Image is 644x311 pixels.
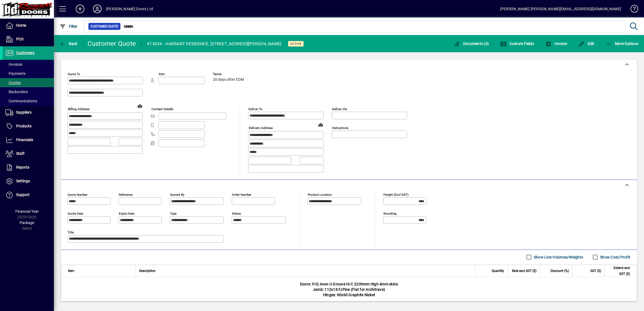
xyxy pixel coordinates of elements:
a: Suppliers [3,106,54,119]
span: Package [20,221,34,225]
span: Filter [60,24,78,29]
span: 20 days after EOM [213,78,244,82]
a: Invoices [3,60,54,69]
label: Show Line Volumes/Weights [533,254,583,260]
span: Suppliers [16,110,32,114]
span: Products [16,124,32,128]
mat-label: Quote To [68,72,80,76]
span: Financials [16,138,33,142]
span: Back [60,41,78,46]
span: GST ($) [590,268,601,274]
span: POS [16,37,23,41]
a: Reports [3,161,54,174]
span: Settings [16,179,30,183]
a: Products [3,120,54,133]
span: Item [68,268,74,274]
div: #13034 - HARSANT RESIDENCE, [STREET_ADDRESS][PERSON_NAME] [147,40,281,48]
span: Customer Quote [91,24,118,29]
div: Customer Quote [88,39,136,48]
span: Customers [16,51,34,55]
span: Edit [578,41,594,46]
button: Documents (0) [452,39,490,48]
mat-label: Quoted by [170,193,184,196]
a: Backorders [3,87,54,96]
a: POS [3,33,54,46]
span: Documents (0) [454,41,489,46]
a: Staff [3,147,54,160]
mat-label: Instructions [332,126,348,130]
button: Profile [89,4,106,14]
button: Back [58,39,79,48]
span: Rate excl GST ($) [512,268,536,274]
mat-label: Order number [232,193,251,196]
a: Settings [3,174,54,188]
label: Show Cost/Profit [599,254,630,260]
span: Extend excl GST ($) [608,265,630,277]
mat-label: Type [170,211,176,215]
mat-label: Deliver To [248,107,262,111]
mat-label: Expiry date [119,211,134,215]
div: Doors: P/Q Avon U Groove H/C 2200mm High 4mm skins Jamb: 112x18 FJPine (Flat for Architrave) Hing... [61,277,637,302]
mat-label: Attn [159,72,165,76]
span: Staff [16,151,25,156]
mat-label: Product location [308,193,332,196]
span: Communications [5,99,37,103]
button: Filter [58,22,79,31]
a: View on map [136,102,144,110]
mat-label: Reference [119,193,133,196]
span: More Options [606,41,639,46]
mat-label: Quote number [68,193,88,196]
a: Home [3,19,54,32]
div: [PERSON_NAME] [PERSON_NAME][EMAIL_ADDRESS][DOMAIN_NAME] [500,5,621,13]
mat-label: Deliver via [332,107,347,111]
a: Payments [3,69,54,78]
a: Quotes [3,78,54,87]
button: Add [71,4,89,14]
a: Financials [3,133,54,147]
span: Active [290,42,302,46]
span: Custom Fields [500,41,534,46]
app-page-header-button: Back [54,39,84,48]
span: Reports [16,165,29,169]
span: Payments [5,71,26,76]
mat-label: Quote date [68,211,83,215]
mat-label: Title [68,230,74,234]
a: Support [3,188,54,202]
button: Custom Fields [499,39,535,48]
mat-label: Freight (excl GST) [383,193,408,196]
span: Financial Year [15,209,39,214]
button: Invoice [544,39,568,48]
div: [PERSON_NAME] Doors Ltd [106,5,153,13]
a: Knowledge Base [626,1,637,19]
span: Description [139,268,155,274]
span: Backorders [5,90,28,94]
span: Home [16,23,26,27]
mat-label: Rounding [383,211,396,215]
span: Invoices [5,62,22,67]
a: Communications [3,96,54,106]
a: View on map [316,120,325,129]
button: Edit [577,39,596,48]
span: Quotes [5,81,21,85]
span: Terms [213,72,245,76]
mat-label: Status [232,211,241,215]
button: More Options [604,39,640,48]
span: Discount (%) [550,268,569,274]
span: Quantity [492,268,504,274]
span: Support [16,193,30,197]
span: Invoice [545,41,567,46]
